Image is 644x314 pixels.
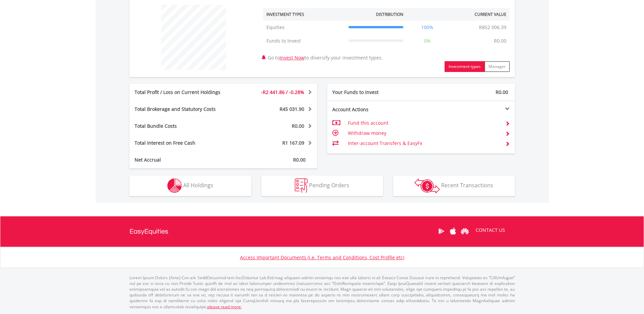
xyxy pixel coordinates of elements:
[447,221,459,242] a: Apple
[293,156,306,163] span: R0.00
[441,182,493,189] span: Recent Transactions
[207,304,242,310] a: please read more:
[263,21,345,34] td: Equities
[407,34,448,48] td: 0%
[445,61,485,72] button: Investment types
[129,140,239,146] div: Total Interest on Free Cash
[129,156,239,163] div: Net Accrual
[129,89,239,96] div: Total Profit / Loss on Current Holdings
[129,216,168,247] a: EasyEquities
[280,54,305,61] a: Invest Now
[327,106,421,113] div: Account Actions
[280,106,304,112] span: R45 031.90
[348,138,500,148] td: Inter-account Transfers & EasyFx
[459,221,471,242] a: Huawei
[263,34,345,48] td: Funds to Invest
[309,182,349,189] span: Pending Orders
[263,8,345,21] th: Investment Types
[258,1,515,72] div: Go to to diversify your investment types.
[348,118,500,128] td: Fund this account
[407,21,448,34] td: 100%
[476,21,510,34] td: R852 006.39
[484,61,510,72] button: Manager
[129,123,239,129] div: Total Bundle Costs
[183,182,213,189] span: All Holdings
[393,176,515,196] button: Recent Transactions
[414,178,440,193] img: transactions-zar-wht.png
[129,176,251,196] button: All Holdings
[348,128,500,138] td: Withdraw money
[295,178,308,193] img: pending_instructions-wht.png
[261,176,383,196] button: Pending Orders
[471,221,510,240] a: CONTACT US
[261,89,304,95] span: -R2 441.86 / -0.28%
[282,140,304,146] span: R1 167.09
[448,8,510,21] th: Current Value
[240,254,404,261] a: Access Important Documents (i.e. Terms and Conditions, Cost Profile etc)
[167,178,182,193] img: holdings-wht.png
[327,89,421,96] div: Your Funds to Invest
[491,34,510,48] td: R0.00
[435,221,447,242] a: Google Play
[129,275,515,310] p: Lorem Ipsum Dolors (Ame) Con a/e SeddOeiusmod tem InciDiduntut Lab Etd mag aliquaen admin veniamq...
[496,89,508,95] span: R0.00
[376,11,403,17] div: Distribution
[129,106,239,113] div: Total Brokerage and Statutory Costs
[292,123,304,129] span: R0.00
